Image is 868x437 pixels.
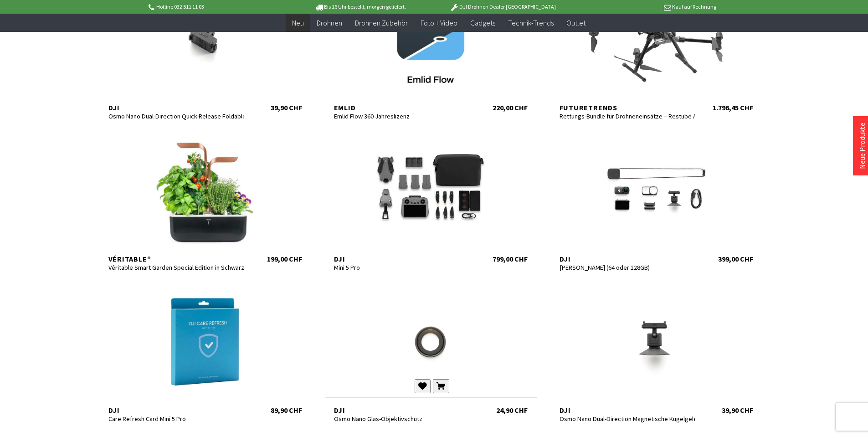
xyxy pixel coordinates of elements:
a: DJI Care Refresh Card Mini 5 Pro 89,90 CHF [99,287,311,415]
p: Bis 16 Uhr bestellt, morgen geliefert. [289,1,431,12]
div: 39,90 CHF [722,406,753,415]
div: Mini 5 Pro [334,263,470,272]
span: Foto + Video [421,18,457,27]
div: 89,90 CHF [271,406,302,415]
a: DJI Osmo Nano Dual-Direction Magnetische Kugelgelenk-Adapterhalterung 39,90 CHF [550,287,762,415]
div: 39,90 CHF [271,103,302,112]
a: Véritable® Véritable Smart Garden Special Edition in Schwarz/Kupfer 199,00 CHF [99,136,311,263]
a: Foto + Video [414,14,464,32]
span: Gadgets [470,18,495,27]
a: Gadgets [464,14,502,32]
div: Osmo Nano Dual-Direction Magnetische Kugelgelenk-Adapterhalterung [560,415,695,423]
span: Neu [292,18,304,27]
div: Care Refresh Card Mini 5 Pro [108,415,244,423]
a: Outlet [560,14,592,32]
p: DJI Drohnen Dealer [GEOGRAPHIC_DATA] [431,1,574,12]
div: Rettungs-Bundle für Drohneneinsätze – Restube Automatic 75 + AD4 Abwurfsystem [560,112,695,120]
a: Drohnen [310,14,349,32]
div: 24,90 CHF [496,406,528,415]
span: Outlet [566,18,586,27]
div: DJI [560,254,695,263]
a: DJI [PERSON_NAME] (64 oder 128GB) 399,00 CHF [550,136,762,263]
span: Drohnen [317,18,342,27]
div: 220,00 CHF [493,103,528,112]
div: Emlid Flow 360 Jahreslizenz [334,112,470,120]
div: Véritable Smart Garden Special Edition in Schwarz/Kupfer [108,263,244,272]
div: 799,00 CHF [493,254,528,263]
div: DJI [108,103,244,112]
span: Drohnen Zubehör [355,18,408,27]
a: Technik-Trends [502,14,560,32]
span: Technik-Trends [508,18,554,27]
div: DJI [334,254,470,263]
div: Futuretrends [560,103,695,112]
p: Hotline 032 511 11 03 [147,1,289,12]
a: DJI Mini 5 Pro 799,00 CHF [325,136,537,263]
a: Neu [286,14,310,32]
div: DJI [108,406,244,415]
div: [PERSON_NAME] (64 oder 128GB) [560,263,695,272]
div: Osmo Nano Glas-Objektivschutz [334,415,470,423]
div: DJI [560,406,695,415]
div: 1.796,45 CHF [713,103,753,112]
div: 199,00 CHF [267,254,302,263]
div: Osmo Nano Dual-Direction Quick-Release Foldable Adapter Mount [108,112,244,120]
a: DJI Osmo Nano Glas-Objektivschutz 24,90 CHF [325,287,537,415]
div: 399,00 CHF [718,254,753,263]
div: EMLID [334,103,470,112]
div: Véritable® [108,254,244,263]
p: Kauf auf Rechnung [574,1,716,12]
a: Neue Produkte [858,123,867,169]
a: Drohnen Zubehör [349,14,414,32]
div: DJI [334,406,470,415]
